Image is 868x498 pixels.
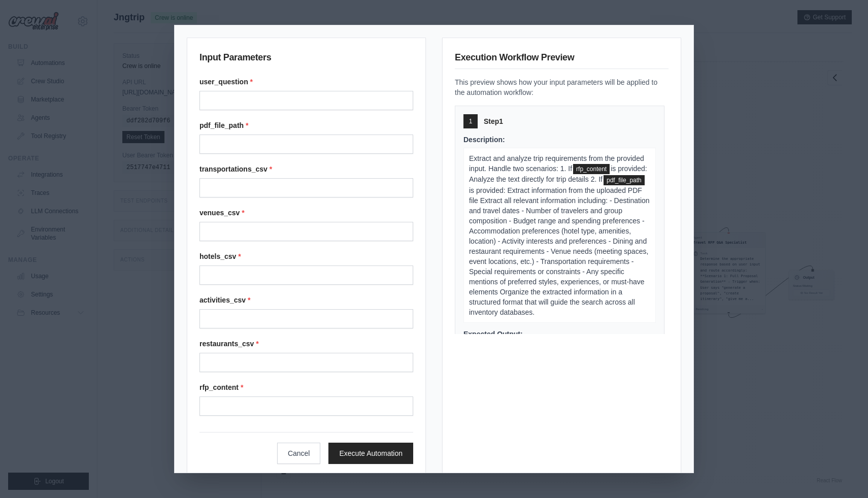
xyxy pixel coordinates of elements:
label: hotels_csv [199,251,413,261]
span: rfp_content [573,164,610,174]
p: This preview shows how your input parameters will be applied to the automation workflow: [455,77,669,97]
label: rfp_content [199,382,413,392]
span: is provided: Extract information from the uploaded PDF file Extract all relevant information incl... [469,186,650,316]
label: user_question [199,77,413,87]
label: activities_csv [199,295,413,305]
label: restaurants_csv [199,339,413,349]
button: Execute Automation [328,443,413,464]
h3: Input Parameters [199,50,413,69]
label: venues_csv [199,208,413,218]
span: Extract and analyze trip requirements from the provided input. Handle two scenarios: 1. If [469,154,644,173]
span: Description: [463,136,505,144]
span: Step 1 [484,116,503,126]
span: Expected Output: [463,330,523,338]
span: 1 [469,117,473,125]
label: pdf_file_path [199,120,413,130]
span: pdf_file_path [604,175,645,185]
button: Cancel [277,443,321,464]
label: transportations_csv [199,164,413,174]
h3: Execution Workflow Preview [455,50,669,69]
